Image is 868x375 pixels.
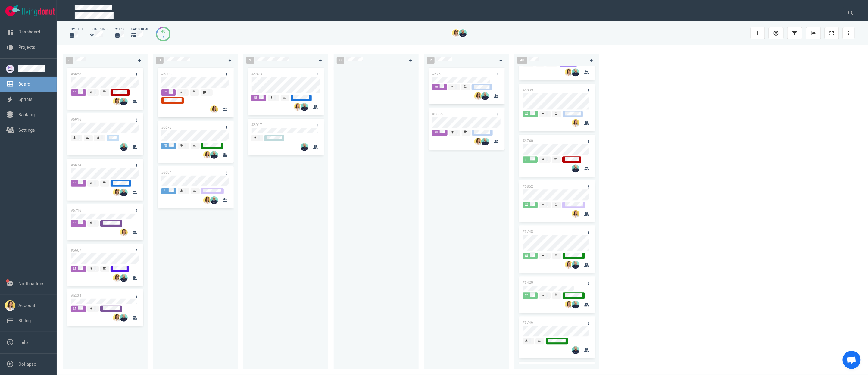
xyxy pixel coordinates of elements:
a: Account [18,303,35,308]
div: 7 [161,34,165,40]
a: #6678 [161,125,172,130]
img: 26 [481,138,489,145]
a: #6873 [251,72,262,76]
img: 26 [120,143,128,151]
img: 26 [113,274,121,282]
img: Flying Donut text logo [22,8,55,16]
a: #6334 [71,294,81,298]
img: 26 [210,196,218,204]
a: Notifications [18,281,45,286]
a: Backlog [18,112,35,117]
span: 2 [246,57,254,64]
span: 6 [66,57,73,64]
span: 40 [517,57,527,64]
div: cards total [131,27,149,31]
img: 26 [565,68,573,76]
img: 26 [120,229,128,236]
img: 26 [474,138,482,145]
a: #6658 [71,72,81,76]
img: 26 [572,301,579,308]
a: #6865 [432,112,443,116]
a: #6740 [523,139,533,143]
img: 26 [294,103,301,111]
a: Help [18,340,28,345]
a: Collapse [18,361,36,367]
img: 26 [203,151,211,159]
img: 26 [565,301,573,308]
a: Settings [18,127,35,133]
img: 26 [120,189,128,196]
img: 26 [113,314,121,322]
span: 3 [156,57,164,64]
a: Billing [18,318,31,323]
a: #6634 [71,163,81,167]
img: 26 [572,346,579,354]
a: #6420 [523,280,533,285]
img: 26 [210,151,218,159]
a: Board [18,81,30,87]
span: 2 [427,57,435,64]
a: #6852 [523,184,533,189]
img: 26 [452,29,460,37]
img: 26 [459,29,467,37]
div: 40 [161,28,165,34]
div: Total Points [90,27,108,31]
img: 26 [474,92,482,100]
a: Sprints [18,97,33,102]
img: 26 [481,92,489,100]
img: 26 [120,274,128,282]
div: Ouvrir le chat [843,351,861,369]
img: 26 [113,189,121,196]
img: 26 [572,68,579,76]
a: #6667 [71,248,81,252]
img: 26 [120,98,128,105]
img: 26 [113,98,121,105]
a: #6716 [71,208,81,213]
a: #6916 [71,117,81,122]
img: 26 [210,105,218,113]
a: #6763 [432,72,443,76]
img: 26 [120,314,128,322]
img: 26 [565,261,573,269]
img: 26 [572,261,579,269]
a: #6917 [251,123,262,127]
img: 26 [572,119,579,127]
img: 26 [572,210,579,218]
div: days left [70,27,83,31]
span: 0 [337,57,344,64]
a: #6694 [161,170,172,175]
a: #6746 [523,320,533,325]
img: 26 [572,164,579,172]
a: #6808 [161,72,172,76]
a: Projects [18,45,35,50]
div: Weeks [115,27,124,31]
img: 26 [203,196,211,204]
img: 26 [301,103,308,111]
img: 26 [301,143,308,151]
a: Dashboard [18,29,40,35]
a: #6839 [523,88,533,92]
a: #6748 [523,230,533,234]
